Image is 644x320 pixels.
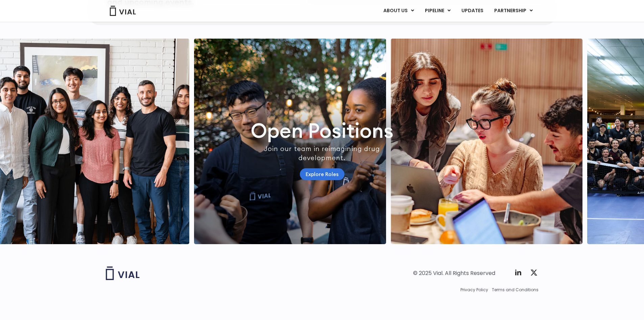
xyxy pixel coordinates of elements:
img: Vial logo wih "Vial" spelled out [106,266,140,280]
a: UPDATES [456,5,488,17]
a: PIPELINEMenu Toggle [420,5,456,17]
img: http://Group%20of%20people%20smiling%20wearing%20aprons [194,39,386,244]
a: Terms and Conditions [492,287,539,293]
a: PARTNERSHIPMenu Toggle [489,5,538,17]
div: © 2025 Vial. All Rights Reserved [413,270,495,277]
a: ABOUT USMenu Toggle [378,5,419,17]
a: Explore Roles [300,168,344,180]
a: Privacy Policy [460,287,488,293]
img: Vial Logo [109,6,136,16]
div: 1 / 7 [194,39,386,244]
div: 2 / 7 [391,39,583,244]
